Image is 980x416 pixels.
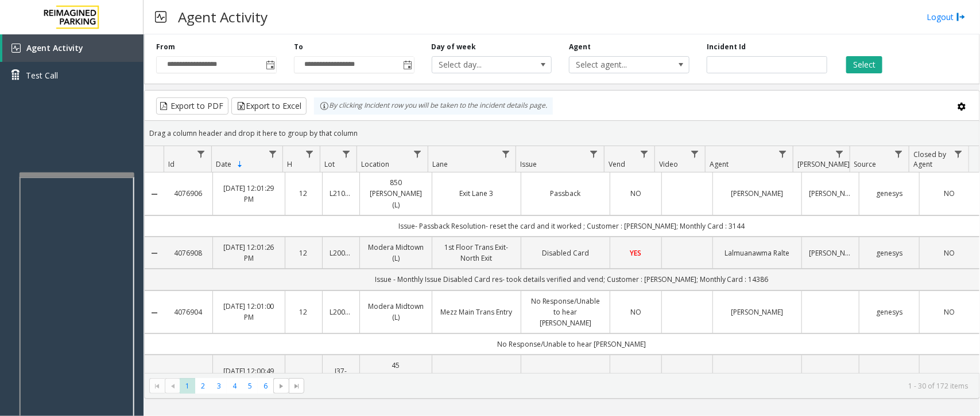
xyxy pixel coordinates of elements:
a: NO [927,307,973,317]
a: Location Filter Menu [410,146,425,162]
label: From [156,42,175,52]
td: Issue - Monthly Issue Disabled Card res- took details verified and vend; Customer : [PERSON_NAME]... [164,269,979,290]
a: Main Exit [439,371,514,382]
a: Agent Activity [2,34,144,62]
a: NO [927,371,973,382]
a: genesys [866,248,912,258]
a: [DATE] 12:01:00 PM [220,301,278,323]
label: Agent [569,42,591,52]
a: L21091600 [330,188,353,199]
span: Page 4 [227,378,242,394]
span: NO [944,189,955,198]
a: Passback [528,188,603,199]
a: Lot Filter Menu [339,146,354,162]
a: L20000500 [330,307,353,317]
span: NO [944,372,955,382]
a: Mezz Main Trans Entry [439,307,514,317]
a: NO [617,307,654,317]
a: Parker Filter Menu [832,146,847,162]
img: pageIcon [155,3,166,31]
kendo-pager-info: 1 - 30 of 172 items [311,381,968,391]
a: Modera Midtown (L) [367,301,425,323]
span: Test Call [26,69,58,81]
a: [PERSON_NAME] [809,371,852,382]
a: [PERSON_NAME] [720,371,795,382]
a: YES [617,248,654,258]
a: Lalmuanawma Ralte [720,248,795,258]
a: Agent Filter Menu [775,146,791,162]
div: Drag a column header and drop it here to group by that column [145,123,979,143]
a: [PERSON_NAME] [809,188,852,199]
span: YES [630,372,642,382]
span: Lot [324,159,335,169]
img: logout [956,11,966,23]
a: [DATE] 12:01:26 PM [220,242,278,264]
a: NO [927,188,973,199]
span: Source [854,159,877,169]
a: 850 [PERSON_NAME] (L) [367,177,425,210]
a: Video Filter Menu [687,146,703,162]
a: I37-349 [330,366,353,387]
a: 45 [PERSON_NAME] (I) (CP) [367,360,425,393]
span: NO [944,248,955,258]
td: Issue- Passback Resolution- reset the card and it worked ; Customer : [PERSON_NAME]; Monthly Card... [164,215,979,237]
span: Agent [710,159,729,169]
a: Modera Midtown (L) [367,242,425,264]
a: NO [617,188,654,199]
label: Day of week [432,42,477,52]
img: 'icon' [11,44,21,53]
a: 4076904 [171,307,206,317]
a: [DATE] 12:01:29 PM [220,183,278,205]
span: Video [659,159,678,169]
span: Issue [521,159,537,169]
span: Lane [432,159,448,169]
button: Export to PDF [156,97,228,115]
a: 4076907 [171,371,206,382]
span: Go to the next page [277,382,286,391]
span: Page 1 [180,378,195,394]
label: To [294,42,303,52]
span: Id [168,159,175,169]
span: Go to the next page [273,378,289,394]
a: Date Filter Menu [265,146,280,162]
div: By clicking Incident row you will be taken to the incident details page. [314,97,553,115]
a: Closed by Agent Filter Menu [951,146,966,162]
span: Page 5 [242,378,258,394]
span: H [288,159,293,169]
a: 12 [292,371,315,382]
span: Sortable [235,160,245,169]
span: Select day... [432,57,528,73]
label: Incident Id [707,42,746,52]
a: H Filter Menu [301,146,317,162]
span: Toggle popup [264,57,276,73]
a: Source Filter Menu [891,146,907,162]
div: Data table [145,146,979,373]
a: Id Filter Menu [193,146,209,162]
a: 12 [292,307,315,317]
h3: Agent Activity [172,3,273,31]
button: Export to Excel [231,97,307,115]
a: [PERSON_NAME] [720,188,795,199]
td: No Response/Unable to hear [PERSON_NAME] [164,333,979,355]
span: Vend [609,159,625,169]
a: genesys [866,307,912,317]
span: NO [630,307,641,317]
a: 12 [292,248,315,258]
a: YES [617,371,654,382]
a: Collapse Details [145,249,164,258]
span: Toggle popup [401,57,414,73]
a: Vend Filter Menu [637,146,652,162]
a: Disabled Card [528,371,603,382]
a: [PERSON_NAME] [809,248,852,258]
span: Select agent... [570,57,665,73]
span: Page 6 [258,378,273,394]
span: [PERSON_NAME] [797,159,850,169]
button: Select [846,56,882,73]
a: 1st Floor Trans Exit- North Exit [439,242,514,264]
span: Date [216,159,231,169]
a: genesys [866,188,912,199]
span: NO [630,189,641,198]
a: L20000500 [330,248,353,258]
a: Logout [927,11,966,23]
span: Go to the last page [292,382,301,391]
